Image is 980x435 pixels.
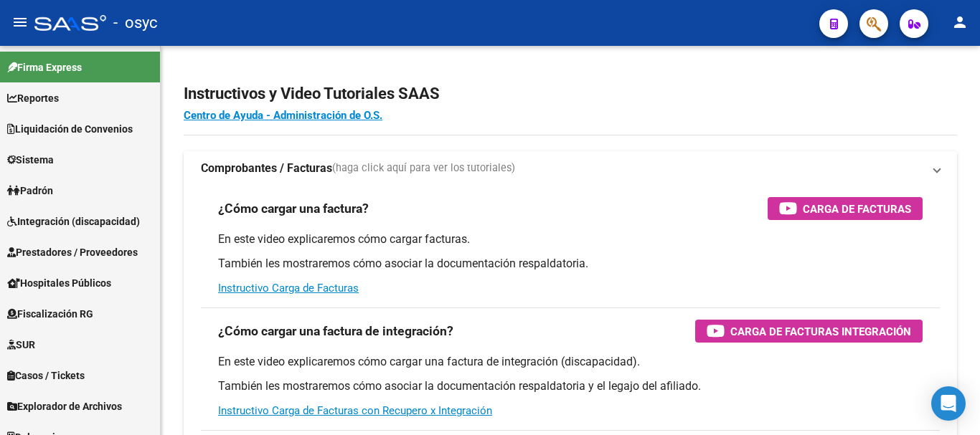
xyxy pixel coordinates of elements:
[218,354,923,370] p: En este video explicaremos cómo cargar una factura de integración (discapacidad).
[332,161,515,176] span: (haga click aquí para ver los tutoriales)
[7,306,93,322] span: Fiscalización RG
[7,244,138,260] span: Prestadores / Proveedores
[7,368,85,383] span: Casos / Tickets
[7,337,35,353] span: SUR
[7,121,133,137] span: Liquidación de Convenios
[7,152,54,168] span: Sistema
[184,151,957,186] mat-expansion-panel-header: Comprobantes / Facturas(haga click aquí para ver los tutoriales)
[184,109,382,122] a: Centro de Ayuda - Administración de O.S.
[803,200,911,218] span: Carga de Facturas
[7,275,111,291] span: Hospitales Públicos
[7,398,122,414] span: Explorador de Archivos
[184,80,957,107] h2: Instructivos y Video Tutoriales SAAS
[7,90,59,106] span: Reportes
[113,7,158,39] span: - osyc
[218,256,923,272] p: También les mostraremos cómo asociar la documentación respaldatoria.
[7,59,82,75] span: Firma Express
[218,282,359,295] a: Instructivo Carga de Facturas
[7,183,53,199] span: Padrón
[201,161,332,176] strong: Comprobantes / Facturas
[7,214,140,229] span: Integración (discapacidad)
[730,322,911,340] span: Carga de Facturas Integración
[695,320,923,343] button: Carga de Facturas Integración
[218,404,492,417] a: Instructivo Carga de Facturas con Recupero x Integración
[931,386,966,421] div: Open Intercom Messenger
[951,14,969,31] mat-icon: person
[218,231,923,247] p: En este video explicaremos cómo cargar facturas.
[11,14,29,31] mat-icon: menu
[218,199,369,219] h3: ¿Cómo cargar una factura?
[768,197,923,220] button: Carga de Facturas
[218,321,453,341] h3: ¿Cómo cargar una factura de integración?
[218,378,923,394] p: También les mostraremos cómo asociar la documentación respaldatoria y el legajo del afiliado.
